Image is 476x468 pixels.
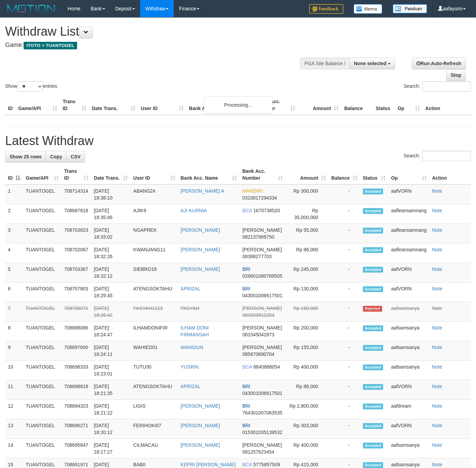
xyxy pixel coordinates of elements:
[388,243,429,263] td: aafleansamnang
[242,364,252,370] span: BCA
[131,224,178,243] td: NGAPREK
[412,58,466,69] a: Run Auto-Refresh
[285,224,328,243] td: Rp 55,000
[242,247,282,252] span: [PERSON_NAME]
[131,419,178,439] td: FERIHOKI07
[363,345,383,351] span: Accepted
[5,380,23,400] td: 11
[242,293,282,298] span: Copy 043001006617501 to clipboard
[388,283,429,302] td: aafVORN
[131,283,178,302] td: ATENGSOKTAHU
[181,384,200,389] a: APRIZAL
[388,165,429,184] th: Op: activate to sort column ascending
[363,247,383,253] span: Accepted
[329,243,360,263] td: -
[329,361,360,380] td: -
[432,442,442,448] a: Note
[285,419,328,439] td: Rp 303,000
[5,224,23,243] td: 3
[5,341,23,361] td: 9
[242,227,282,233] span: [PERSON_NAME]
[285,263,328,283] td: Rp 245,000
[242,430,282,435] span: Copy 015301035139532 to clipboard
[363,208,383,214] span: Accepted
[242,188,263,194] span: MANDIRI
[404,151,471,161] label: Search:
[363,364,383,370] span: Accepted
[242,325,282,331] span: [PERSON_NAME]
[91,263,131,283] td: [DATE] 18:32:12
[23,283,61,302] td: TUANTOGEL
[61,400,91,419] td: 708694323
[388,341,429,361] td: aafsamsanya
[432,286,442,291] a: Note
[242,234,274,240] span: Copy 082137969750 to clipboard
[5,165,23,184] th: ID: activate to sort column descending
[242,351,274,357] span: Copy 085870890704 to clipboard
[91,283,131,302] td: [DATE] 18:29:45
[429,165,471,184] th: Action
[388,322,429,341] td: aafsamsanya
[17,81,43,92] select: Showentries
[181,403,220,409] a: [PERSON_NAME]
[422,81,471,92] input: Search:
[354,61,387,66] span: None selected
[5,400,23,419] td: 12
[5,204,23,224] td: 2
[61,380,91,400] td: 708698818
[15,95,60,115] th: Game/API
[432,423,442,428] a: Note
[60,95,89,115] th: Trans ID
[131,341,178,361] td: WAHIED01
[298,95,341,115] th: Amount
[23,400,61,419] td: TUANTOGEL
[242,254,272,259] span: Copy 08388277703 to clipboard
[61,439,91,458] td: 708695847
[91,224,131,243] td: [DATE] 18:33:02
[242,391,282,396] span: Copy 043001006617501 to clipboard
[242,449,274,455] span: Copy 081257623454 to clipboard
[91,302,131,322] td: [DATE] 18:26:42
[242,423,250,428] span: BRI
[204,96,272,113] div: Processing...
[5,95,15,115] th: ID
[242,410,282,416] span: Copy 764301007063535 to clipboard
[329,380,360,400] td: -
[5,283,23,302] td: 6
[23,361,61,380] td: TUANTOGEL
[300,58,350,69] div: PGA Site Balance /
[46,151,66,163] a: Copy
[5,25,310,38] h1: Withdraw List
[181,208,207,213] a: AJI KURNIA
[363,189,383,194] span: Accepted
[242,442,282,448] span: [PERSON_NAME]
[61,224,91,243] td: 708703823
[61,243,91,263] td: 708702067
[181,442,220,448] a: [PERSON_NAME]
[138,95,186,115] th: User ID
[5,263,23,283] td: 5
[91,400,131,419] td: [DATE] 18:21:22
[329,224,360,243] td: -
[242,195,277,201] span: Copy 0310017294334 to clipboard
[285,361,328,380] td: Rp 400,000
[329,184,360,204] td: -
[242,208,252,213] span: BCA
[23,439,61,458] td: TUANTOGEL
[91,380,131,400] td: [DATE] 18:21:35
[131,302,178,322] td: PASYAH1123
[61,341,91,361] td: 708697600
[446,69,466,81] a: Stop
[388,380,429,400] td: aafVORN
[181,188,224,194] a: [PERSON_NAME] A
[5,42,310,49] h4: Game:
[131,204,178,224] td: AJIK9
[388,439,429,458] td: aafsamsanya
[23,184,61,204] td: TUANTOGEL
[131,322,178,341] td: ILHAMDONIFIR
[329,263,360,283] td: -
[5,3,57,14] img: MOTION_logo.png
[329,439,360,458] td: -
[23,322,61,341] td: TUANTOGEL
[363,306,382,312] span: Rejected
